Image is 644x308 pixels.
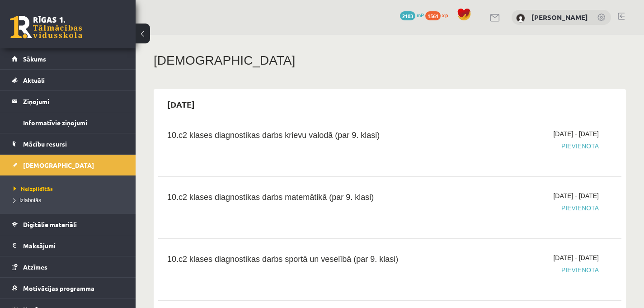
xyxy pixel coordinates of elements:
[23,140,67,148] span: Mācību resursi
[167,253,451,270] div: 10.c2 klases diagnostikas darbs sportā un veselībā (par 9. klasi)
[12,133,124,154] a: Mācību resursi
[516,14,525,23] img: Anna Leibus
[12,235,124,256] a: Maksājumi
[23,91,124,112] legend: Ziņojumi
[442,11,448,19] span: xp
[553,129,599,139] span: [DATE] - [DATE]
[400,11,415,20] span: 2103
[23,55,46,63] span: Sākums
[464,265,599,275] span: Pievienota
[553,253,599,263] span: [DATE] - [DATE]
[531,13,588,22] a: [PERSON_NAME]
[23,220,77,228] span: Digitālie materiāli
[12,256,124,277] a: Atzīmes
[167,129,451,146] div: 10.c2 klases diagnostikas darbs krievu valodā (par 9. klasi)
[14,196,127,204] a: Izlabotās
[12,70,124,90] a: Aktuāli
[14,185,127,193] a: Neizpildītās
[10,16,82,38] a: Rīgas 1. Tālmācības vidusskola
[23,76,45,84] span: Aktuāli
[154,53,626,68] h1: [DEMOGRAPHIC_DATA]
[417,11,424,19] span: mP
[167,191,451,208] div: 10.c2 klases diagnostikas darbs matemātikā (par 9. klasi)
[425,11,452,19] a: 1561 xp
[23,161,94,169] span: [DEMOGRAPHIC_DATA]
[23,284,94,292] span: Motivācijas programma
[12,48,124,69] a: Sākums
[14,197,41,204] span: Izlabotās
[23,235,124,256] legend: Maksājumi
[14,185,53,192] span: Neizpildītās
[400,11,424,19] a: 2103 mP
[23,112,124,133] legend: Informatīvie ziņojumi
[12,214,124,235] a: Digitālie materiāli
[553,191,599,201] span: [DATE] - [DATE]
[12,155,124,175] a: [DEMOGRAPHIC_DATA]
[464,204,599,213] span: Pievienota
[12,278,124,299] a: Motivācijas programma
[158,94,204,115] h2: [DATE]
[23,263,47,271] span: Atzīmes
[12,91,124,112] a: Ziņojumi
[464,142,599,151] span: Pievienota
[12,112,124,133] a: Informatīvie ziņojumi
[425,11,441,20] span: 1561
